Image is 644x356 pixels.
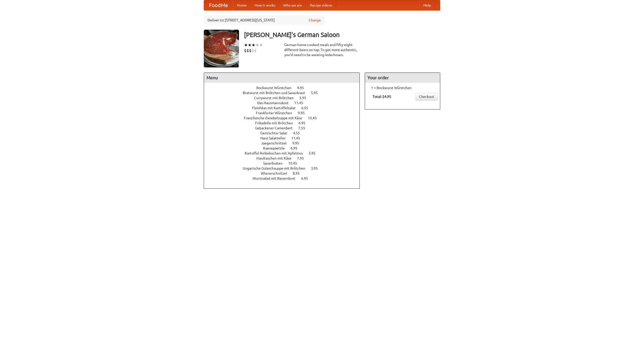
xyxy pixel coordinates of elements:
span: Sauerbraten [263,161,288,165]
a: Fleishkas mit Kartoffelsalat 6.95 [252,106,317,110]
a: Help [419,0,435,10]
a: Wienerschnitzel 8.95 [261,171,309,175]
span: 5.95 [311,91,323,95]
span: 10.45 [288,161,302,165]
span: Gebackener Camenbert [255,126,298,130]
a: Bockwurst Würstchen 4.95 [256,86,313,90]
a: Ungarische Gulaschsuppe mit Brötchen 3.95 [243,166,327,170]
span: Jaegerschnitzel [261,141,292,145]
span: 4.95 [297,86,309,90]
a: Who we are [279,0,306,10]
a: Bratwurst mit Brötchen und Sauerkraut 5.95 [243,91,327,95]
img: angular.jpg [204,30,239,67]
span: Fleishkas mit Kartoffelsalat [252,106,301,110]
li: ★ [248,42,252,48]
li: ★ [244,42,248,48]
a: Kaesepaetzle 6.95 [263,146,307,150]
a: Wurstsalad mit Bauernbrot 6.95 [253,176,317,180]
span: Haus Salatteller [260,136,291,140]
span: Currywurst mit Brötchen [254,96,299,100]
a: Gebackener Camenbert 7.55 [255,126,314,130]
b: Total: $4.95 [373,95,391,99]
a: Das Hausmannskost 11.45 [257,101,312,105]
a: Checkout [416,93,437,100]
span: Wienerschnitzel [261,171,292,175]
li: 1 × Bockwurst Würstchen [368,85,437,90]
a: Frankfurter Würstchen 9.95 [256,111,314,115]
li: ★ [255,42,259,48]
span: Bratwurst mit Brötchen und Sauerkraut [243,91,310,95]
a: Haus Salatteller 11.45 [260,136,309,140]
span: 6.95 [291,146,302,150]
span: 9.95 [292,141,304,145]
span: 7.95 [297,156,309,160]
span: Bockwurst Würstchen [256,86,296,90]
a: Currywurst mit Brötchen 5.95 [254,96,315,100]
h3: [PERSON_NAME]'s German Saloon [244,30,440,40]
span: 3.95 [311,166,323,170]
a: Französische Zwiebelsuppe mit Käse 10.45 [244,116,326,120]
li: $ [252,48,254,53]
span: 6.95 [299,121,310,125]
span: Frikadelle mit Brötchen [255,121,298,125]
a: Home [233,0,251,10]
h4: Your order [365,73,440,83]
span: 5.95 [309,151,320,155]
span: Maultaschen mit Käse [256,156,296,160]
a: Maultaschen mit Käse 7.95 [256,156,313,160]
span: 10.45 [308,116,322,120]
span: 7.55 [298,126,310,130]
div: German home-cooked meals and fifty-eight different beers on tap. To get more authentic, you'd nee... [284,42,360,57]
span: Das Hausmannskost [257,101,294,105]
span: Kaesepaetzle [263,146,290,150]
span: 4.55 [293,131,305,135]
li: $ [247,48,249,53]
span: Ungarische Gulaschsuppe mit Brötchen [243,166,310,170]
li: $ [249,48,252,53]
a: Frikadelle mit Brötchen 6.95 [255,121,315,125]
a: Sauerbraten 10.45 [263,161,306,165]
a: How it works [251,0,279,10]
span: Französische Zwiebelsuppe mit Käse [244,116,307,120]
a: FoodMe [204,0,233,10]
span: 6.95 [301,106,313,110]
span: Wurstsalad mit Bauernbrot [253,176,300,180]
span: 6.95 [301,176,313,180]
span: 11.45 [294,101,308,105]
h4: Menu [204,73,359,83]
a: Jaegerschnitzel 9.95 [261,141,308,145]
span: Kartoffel Reibekuchen mit Apfelmus [245,151,308,155]
span: Gemischter Salat [260,131,292,135]
li: $ [254,48,257,53]
a: Change [309,18,321,23]
div: Deliver to: [STREET_ADDRESS][US_STATE] [204,16,325,25]
span: Frankfurter Würstchen [256,111,297,115]
span: 5.95 [299,96,311,100]
span: 9.95 [298,111,310,115]
li: ★ [259,42,263,48]
a: Kartoffel Reibekuchen mit Apfelmus 5.95 [245,151,325,155]
a: Recipe videos [306,0,336,10]
li: ★ [252,42,255,48]
span: 11.45 [291,136,305,140]
span: 8.95 [293,171,305,175]
a: Gemischter Salat 4.55 [260,131,309,135]
li: $ [244,48,247,53]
